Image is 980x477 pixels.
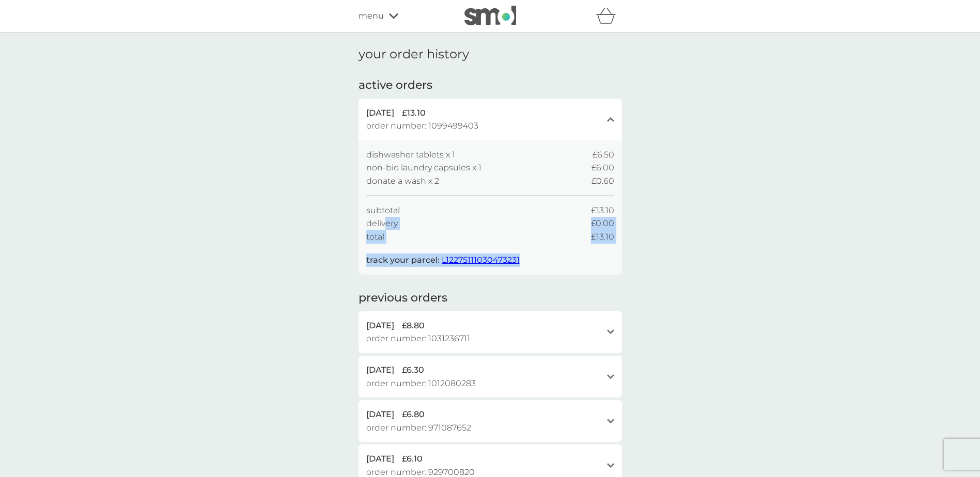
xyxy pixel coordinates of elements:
[366,452,394,466] span: [DATE]
[593,148,614,162] span: £6.50
[359,77,432,93] h2: active orders
[402,319,425,332] span: £8.80
[366,319,394,332] span: [DATE]
[366,106,394,120] span: [DATE]
[592,161,614,174] span: £6.00
[359,290,447,306] h2: previous orders
[366,408,394,421] span: [DATE]
[591,230,614,244] span: £13.10
[402,106,426,120] span: £13.10
[591,217,614,230] span: £0.00
[366,332,470,345] span: order number: 1031236711
[366,119,478,133] span: order number: 1099499403
[464,6,516,25] img: smol
[359,9,384,23] span: menu
[366,174,439,188] span: donate a wash x 2
[442,255,520,265] a: L12275111030473231
[359,47,469,62] h1: your order history
[366,363,394,377] span: [DATE]
[366,148,455,162] span: dishwasher tablets x 1
[402,408,425,421] span: £6.80
[366,253,520,267] p: track your parcel:
[402,363,424,377] span: £6.30
[366,230,384,244] span: total
[366,161,481,174] span: non-bio laundry capsules x 1
[366,421,471,435] span: order number: 971087652
[402,452,423,466] span: £6.10
[366,377,476,390] span: order number: 1012080283
[366,204,400,217] span: subtotal
[366,217,398,230] span: delivery
[592,174,614,188] span: £0.60
[596,6,622,26] div: basket
[591,204,614,217] span: £13.10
